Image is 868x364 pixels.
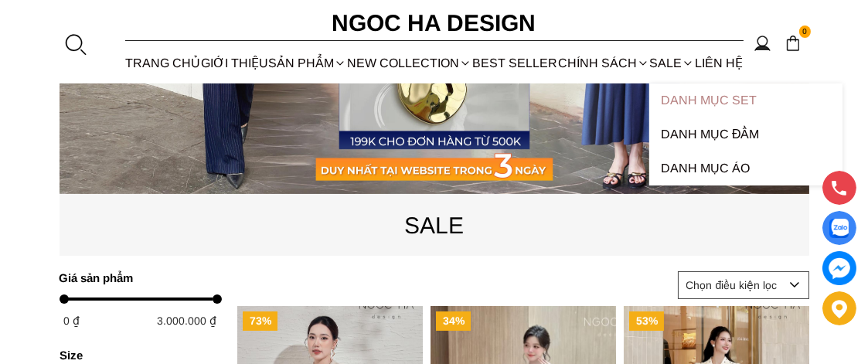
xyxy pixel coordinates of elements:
[822,251,856,285] a: messenger
[60,271,214,284] h4: Giá sản phẩm
[649,117,842,151] a: Danh Mục Đầm
[347,43,472,83] a: NEW COLLECTION
[472,43,558,83] a: BEST SELLER
[799,26,812,38] span: 0
[268,43,347,83] div: SẢN PHẨM
[60,207,809,243] p: SALE
[280,5,589,42] a: Ngoc Ha Design
[200,43,268,83] a: GIỚI THIỆU
[158,315,217,327] span: 3.000.000 ₫
[649,151,842,185] a: Danh Mục Áo
[695,43,744,83] a: LIÊN HỆ
[557,43,649,83] div: Chính sách
[829,219,849,238] img: Display image
[60,349,214,362] h4: Size
[125,43,201,83] a: TRANG CHỦ
[785,35,802,52] img: img-CART-ICON-ksit0nf1
[649,83,842,117] a: Danh Mục Set
[649,43,695,83] a: SALE
[822,211,856,245] a: Display image
[64,315,80,327] span: 0 ₫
